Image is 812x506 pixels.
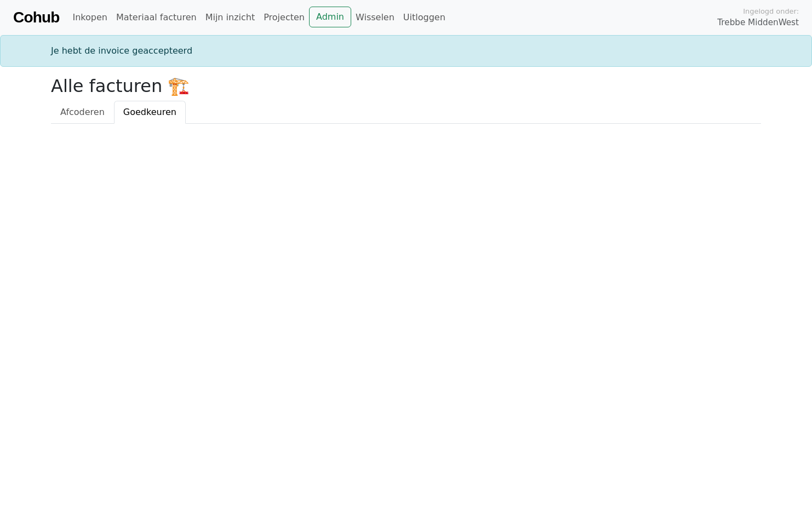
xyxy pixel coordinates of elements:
a: Materiaal facturen [112,7,201,28]
a: Projecten [259,7,309,28]
span: Afcoderen [60,107,105,117]
a: Mijn inzicht [201,7,260,28]
a: Admin [309,7,351,27]
span: Ingelogd onder: [743,6,799,16]
a: Inkopen [68,7,111,28]
a: Cohub [13,4,59,31]
a: Afcoderen [51,101,114,124]
div: Je hebt de invoice geaccepteerd [44,44,768,58]
h2: Alle facturen 🏗️ [51,76,761,96]
span: Goedkeuren [123,107,176,117]
a: Uitloggen [399,7,450,28]
span: Trebbe MiddenWest [717,16,799,29]
a: Goedkeuren [114,101,186,124]
a: Wisselen [351,7,399,28]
